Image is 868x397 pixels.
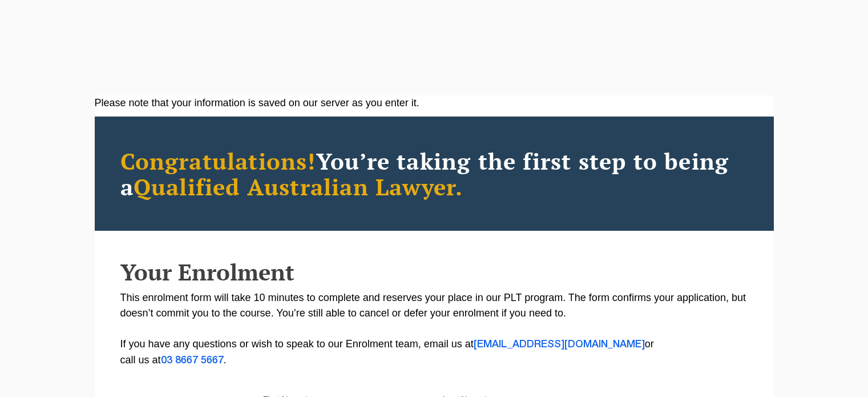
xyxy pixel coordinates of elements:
[120,259,748,284] h2: Your Enrolment
[120,290,748,368] p: This enrolment form will take 10 minutes to complete and reserves your place in our PLT program. ...
[95,95,774,111] div: Please note that your information is saved on our server as you enter it.
[474,340,645,349] a: [EMAIL_ADDRESS][DOMAIN_NAME]
[161,356,224,365] a: 03 8667 5667
[120,146,316,176] span: Congratulations!
[134,171,463,202] span: Qualified Australian Lawyer.
[120,148,748,199] h2: You’re taking the first step to being a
